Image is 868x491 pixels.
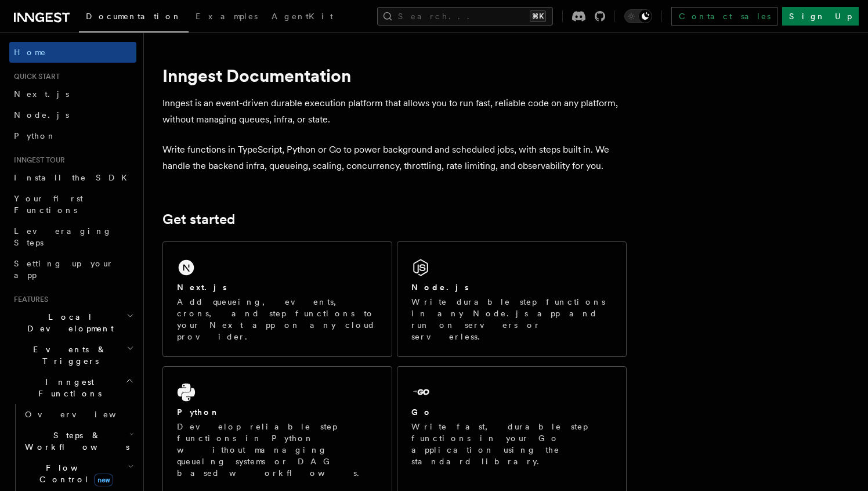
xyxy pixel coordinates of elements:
span: Inngest tour [9,156,65,165]
p: Write fast, durable step functions in your Go application using the standard library. [411,421,612,467]
kbd: ⌘K [530,10,546,22]
a: Leveraging Steps [9,221,136,253]
a: Your first Functions [9,188,136,221]
span: Documentation [86,12,182,21]
a: Sign Up [782,7,859,26]
a: Examples [189,3,265,31]
span: Flow Control [20,462,128,485]
button: Local Development [9,306,136,339]
a: Next.js [9,84,136,104]
span: Python [14,131,56,140]
h2: Python [177,406,220,418]
span: Your first Functions [14,194,83,215]
span: Inngest Functions [9,376,125,399]
a: Overview [20,404,136,425]
span: AgentKit [272,12,333,21]
span: Local Development [9,311,126,334]
p: Write functions in TypeScript, Python or Go to power background and scheduled jobs, with steps bu... [162,142,627,174]
a: Home [9,42,136,63]
a: Node.js [9,104,136,125]
p: Inngest is an event-driven durable execution platform that allows you to run fast, reliable code ... [162,95,627,128]
button: Steps & Workflows [20,425,136,457]
span: Events & Triggers [9,344,126,367]
span: Leveraging Steps [14,226,112,247]
a: Next.jsAdd queueing, events, crons, and step functions to your Next app on any cloud provider. [162,241,392,357]
span: Home [14,46,46,58]
h2: Node.js [411,281,469,293]
span: Next.js [14,89,69,99]
span: Quick start [9,72,60,81]
span: Node.js [14,110,69,120]
button: Flow Controlnew [20,457,136,490]
p: Write durable step functions in any Node.js app and run on servers or serverless. [411,296,612,342]
span: Examples [196,12,258,21]
a: Install the SDK [9,167,136,188]
h2: Next.js [177,281,227,293]
a: Python [9,125,136,146]
span: Overview [25,410,144,419]
p: Add queueing, events, crons, and step functions to your Next app on any cloud provider. [177,296,378,342]
a: AgentKit [265,3,340,31]
span: new [94,474,113,486]
h2: Go [411,406,432,418]
h1: Inngest Documentation [162,65,627,86]
a: Get started [162,211,235,228]
a: Node.jsWrite durable step functions in any Node.js app and run on servers or serverless. [397,241,627,357]
button: Search...⌘K [377,7,553,26]
span: Install the SDK [14,173,134,182]
span: Setting up your app [14,259,114,280]
button: Inngest Functions [9,371,136,404]
a: Setting up your app [9,253,136,286]
a: Documentation [79,3,189,33]
span: Features [9,295,48,304]
p: Develop reliable step functions in Python without managing queueing systems or DAG based workflows. [177,421,378,479]
span: Steps & Workflows [20,429,129,453]
button: Events & Triggers [9,339,136,371]
a: Contact sales [671,7,777,26]
button: Toggle dark mode [624,9,652,23]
